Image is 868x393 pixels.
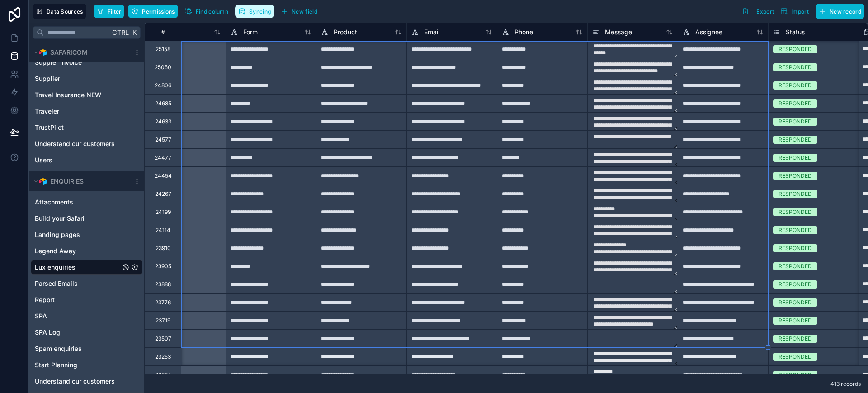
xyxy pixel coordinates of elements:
[791,8,809,15] span: Import
[33,4,86,19] button: Data Sources
[155,190,171,198] div: 24267
[778,81,812,90] div: RESPONDED
[131,29,137,36] span: K
[108,8,122,15] span: Filter
[695,28,722,37] span: Assignee
[778,136,812,144] div: RESPONDED
[155,64,171,71] div: 25050
[778,262,812,270] div: RESPONDED
[249,8,271,15] span: Syncing
[182,5,231,18] button: Find column
[778,99,812,108] div: RESPONDED
[156,46,170,53] div: 25158
[778,317,812,325] div: RESPONDED
[155,100,171,107] div: 24685
[292,8,317,15] span: New field
[778,154,812,162] div: RESPONDED
[156,245,171,252] div: 23910
[243,28,258,37] span: Form
[777,4,812,19] button: Import
[94,5,125,18] button: Filter
[786,28,805,37] span: Status
[514,28,533,37] span: Phone
[155,371,171,379] div: 23224
[156,208,171,216] div: 24199
[778,298,812,307] div: RESPONDED
[778,45,812,53] div: RESPONDED
[155,136,171,143] div: 24577
[605,28,632,37] span: Message
[155,172,172,180] div: 24454
[812,4,864,19] a: New record
[739,4,777,19] button: Export
[155,335,171,342] div: 23507
[778,335,812,343] div: RESPONDED
[424,28,439,37] span: Email
[278,5,321,18] button: New field
[816,4,864,19] button: New record
[155,281,171,288] div: 23888
[155,263,171,270] div: 23905
[155,82,171,89] div: 24806
[128,5,181,18] a: Permissions
[128,5,178,18] button: Permissions
[778,118,812,126] div: RESPONDED
[235,5,278,18] a: Syncing
[830,380,861,388] span: 413 records
[778,63,812,71] div: RESPONDED
[235,5,274,18] button: Syncing
[756,8,774,15] span: Export
[155,154,171,161] div: 24477
[111,27,130,38] span: Ctrl
[155,353,171,360] div: 23253
[830,8,861,15] span: New record
[142,8,175,15] span: Permissions
[778,226,812,234] div: RESPONDED
[155,118,171,125] div: 24633
[156,317,170,324] div: 23719
[778,353,812,361] div: RESPONDED
[778,208,812,216] div: RESPONDED
[778,371,812,379] div: RESPONDED
[155,299,171,306] div: 23776
[334,28,357,37] span: Product
[778,172,812,180] div: RESPONDED
[47,8,83,15] span: Data Sources
[196,8,228,15] span: Find column
[778,280,812,289] div: RESPONDED
[778,190,812,198] div: RESPONDED
[152,28,174,35] div: #
[156,227,170,234] div: 24114
[778,244,812,252] div: RESPONDED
